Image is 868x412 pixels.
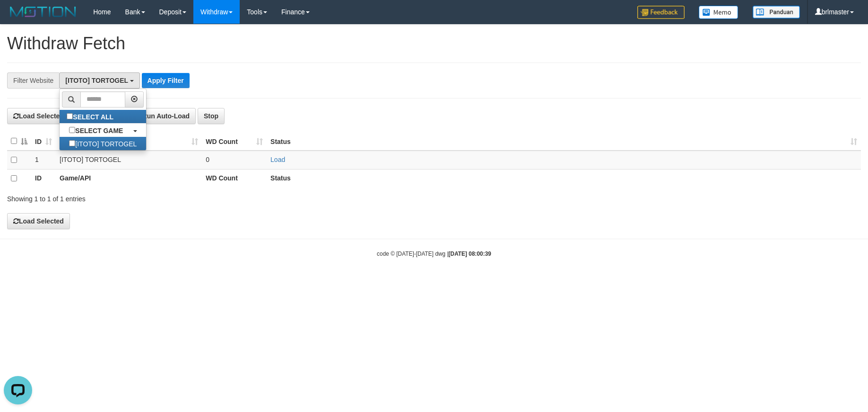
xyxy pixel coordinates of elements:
[7,213,70,229] button: Load Selected
[59,72,139,89] button: [ITOTO] TORTOGEL
[31,151,56,170] td: 1
[69,140,75,146] input: [ITOTO] TORTOGEL
[56,151,202,170] td: [ITOTO] TORTOGEL
[56,132,202,151] th: Game/API: activate to sort column ascending
[198,108,225,124] button: Stop
[753,6,800,18] img: panduan.png
[637,6,685,19] img: Feedback.jpg
[7,34,861,53] h1: Withdraw Fetch
[270,156,285,163] a: Load
[699,6,738,19] img: Button%20Memo.svg
[7,5,79,19] img: MOTION_logo.png
[31,169,56,188] th: ID
[67,113,73,119] input: SELECT ALL
[449,251,491,257] strong: [DATE] 08:00:39
[377,251,491,257] small: code © [DATE]-[DATE] dwg |
[31,132,56,151] th: ID: activate to sort column ascending
[60,137,146,150] label: [ITOTO] TORTOGEL
[206,156,209,163] span: 0
[7,190,355,204] div: Showing 1 to 1 of 1 entries
[267,169,861,188] th: Status
[7,108,70,124] button: Load Selected
[130,108,196,124] button: Run Auto-Load
[75,127,123,134] b: SELECT GAME
[56,169,202,188] th: Game/API
[267,132,861,151] th: Status: activate to sort column ascending
[7,72,59,89] div: Filter Website
[65,77,128,84] span: [ITOTO] TORTOGEL
[60,110,123,123] label: SELECT ALL
[69,127,75,133] input: SELECT GAME
[60,124,146,137] a: SELECT GAME
[202,169,267,188] th: WD Count
[4,4,32,32] button: Open LiveChat chat widget
[142,73,190,88] button: Apply Filter
[202,132,267,151] th: WD Count: activate to sort column ascending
